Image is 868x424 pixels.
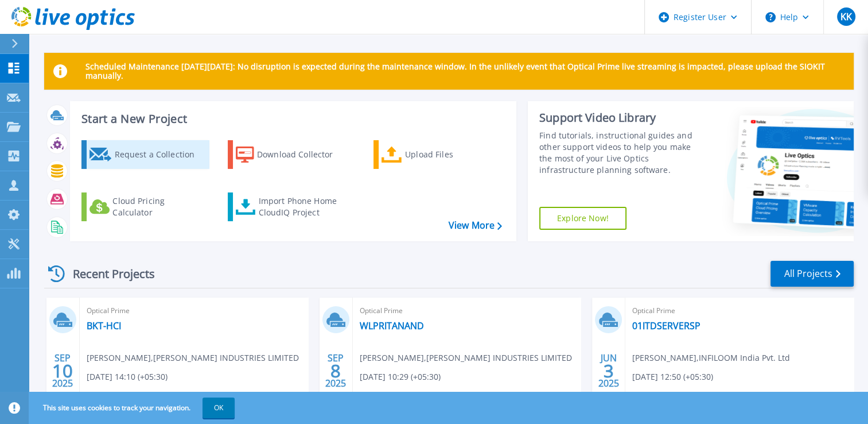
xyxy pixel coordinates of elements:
span: This site uses cookies to track your navigation. [32,398,235,418]
a: Cloud Pricing Calculator [81,192,209,221]
a: BKT-HCI [87,320,121,332]
div: SEP 2025 [52,350,73,392]
span: [PERSON_NAME] , [PERSON_NAME] INDUSTRIES LIMITED [87,352,299,364]
div: SEP 2025 [325,350,347,392]
div: Request a Collection [114,143,206,166]
a: 01ITDSERVERSP [632,320,700,332]
span: [DATE] 10:29 (+05:30) [360,371,441,383]
a: View More [449,220,502,231]
span: Optical Prime [87,304,301,317]
div: Support Video Library [539,110,703,125]
div: JUN 2025 [598,350,620,392]
div: Find tutorials, instructional guides and other support videos to help you make the most of your L... [539,130,703,176]
span: [DATE] 12:50 (+05:30) [632,371,713,383]
span: [PERSON_NAME] , [PERSON_NAME] INDUSTRIES LIMITED [360,352,572,364]
h3: Start a New Project [81,113,501,125]
span: 8 [330,366,341,376]
button: OK [203,398,235,418]
span: Optical Prime [632,304,847,317]
p: Scheduled Maintenance [DATE][DATE]: No disruption is expected during the maintenance window. In t... [85,62,844,80]
div: Download Collector [257,143,349,166]
div: Recent Projects [44,260,170,288]
span: [DATE] 14:10 (+05:30) [87,371,168,383]
a: Download Collector [228,140,356,169]
a: Upload Files [373,140,501,169]
a: Request a Collection [81,140,209,169]
span: Optical Prime [360,304,574,317]
a: Explore Now! [539,207,626,230]
div: Cloud Pricing Calculator [112,195,204,218]
span: [PERSON_NAME] , INFILOOM India Pvt. Ltd [632,352,790,364]
div: Upload Files [405,143,497,166]
span: 3 [604,366,614,376]
span: KK [840,12,851,21]
span: 10 [52,366,73,376]
div: Import Phone Home CloudIQ Project [258,195,348,218]
a: WLPRITANAND [360,320,424,332]
a: All Projects [770,261,854,287]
